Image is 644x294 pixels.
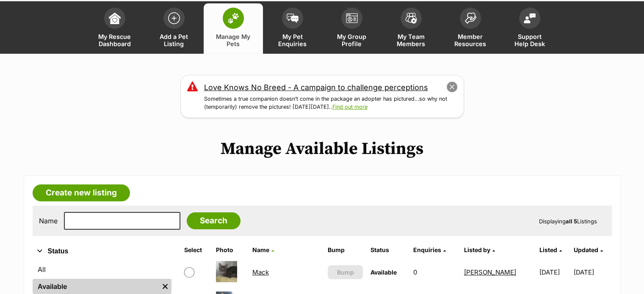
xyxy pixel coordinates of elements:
td: [DATE] [574,258,611,287]
img: member-resources-icon-8e73f808a243e03378d46382f2149f9095a855e16c252ad45f914b54edf8863c.svg [464,12,476,24]
span: Updated [574,246,598,253]
button: Status [33,246,171,257]
td: 0 [410,258,460,287]
a: Love Knows No Breed - A campaign to challenge perceptions [204,82,428,93]
th: Bump [324,243,366,257]
span: Name [252,246,269,253]
span: My Rescue Dashboard [96,33,134,47]
a: Add a Pet Listing [144,3,204,54]
span: My Pet Enquiries [274,33,312,47]
a: My Group Profile [322,3,381,54]
a: Create new listing [33,184,130,201]
img: manage-my-pets-icon-02211641906a0b7f246fdf0571729dbe1e7629f14944591b6c1af311fb30b64b.svg [227,13,239,24]
a: Manage My Pets [204,3,263,54]
img: dashboard-icon-eb2f2d2d3e046f16d808141f083e7271f6b2e854fb5c12c21221c1fb7104beca.svg [109,12,121,24]
p: Sometimes a true companion doesn’t come in the package an adopter has pictured…so why not (tempor... [204,95,457,111]
a: All [33,262,171,277]
a: My Team Members [381,3,441,54]
span: Listed by [464,246,490,253]
a: Listed [539,246,562,253]
span: Bump [337,268,354,277]
a: Name [252,246,274,253]
input: Search [187,212,240,229]
span: Add a Pet Listing [155,33,193,47]
span: Available [370,269,397,276]
a: Member Resources [441,3,500,54]
span: Listed [539,246,557,253]
span: Manage My Pets [214,33,252,47]
span: Member Resources [451,33,489,47]
a: Updated [574,246,603,253]
th: Select [181,243,212,257]
th: Status [367,243,409,257]
strong: all 5 [566,218,577,225]
a: Mack [252,268,269,276]
a: Available [33,279,159,294]
span: translation missing: en.admin.listings.index.attributes.enquiries [413,246,441,253]
a: Remove filter [159,279,171,294]
button: Bump [328,265,363,279]
button: close [446,81,458,93]
span: Displaying Listings [539,218,597,225]
th: Photo [213,243,248,257]
a: Listed by [464,246,495,253]
span: Support Help Desk [511,33,549,47]
img: help-desk-icon-fdf02630f3aa405de69fd3d07c3f3aa587a6932b1a1747fa1d2bba05be0121f9.svg [524,13,536,23]
img: add-pet-listing-icon-0afa8454b4691262ce3f59096e99ab1cd57d4a30225e0717b998d2c9b9846f56.svg [168,12,180,24]
img: pet-enquiries-icon-7e3ad2cf08bfb03b45e93fb7055b45f3efa6380592205ae92323e6603595dc1f.svg [287,14,299,23]
a: My Pet Enquiries [263,3,322,54]
a: Support Help Desk [500,3,559,54]
span: My Team Members [392,33,430,47]
a: Enquiries [413,246,446,253]
img: group-profile-icon-3fa3cf56718a62981997c0bc7e787c4b2cf8bcc04b72c1350f741eb67cf2f40e.svg [346,13,358,23]
a: My Rescue Dashboard [85,3,144,54]
label: Name [39,217,58,225]
a: Find out more [332,104,368,110]
img: team-members-icon-5396bd8760b3fe7c0b43da4ab00e1e3bb1a5d9ba89233759b79545d2d3fc5d0d.svg [405,13,417,24]
td: [DATE] [536,258,573,287]
span: My Group Profile [333,33,371,47]
a: [PERSON_NAME] [464,268,516,276]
